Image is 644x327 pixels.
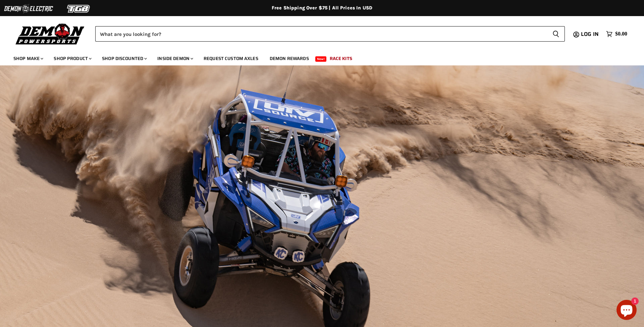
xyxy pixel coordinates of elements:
[95,26,547,42] input: Search
[8,49,626,65] ul: Main menu
[3,2,54,15] img: Demon Electric Logo 2
[13,22,87,46] img: Demon Powersports
[325,52,357,65] a: Race Kits
[54,2,104,15] img: TGB Logo 2
[49,52,96,65] a: Shop Product
[578,31,603,37] a: Log in
[95,26,565,42] form: Product
[315,56,327,62] span: New!
[547,26,565,42] button: Search
[581,30,599,38] span: Log in
[97,52,151,65] a: Shop Discounted
[265,52,314,65] a: Demon Rewards
[614,300,639,322] inbox-online-store-chat: Shopify online store chat
[603,29,631,39] a: $0.00
[152,52,197,65] a: Inside Demon
[54,5,590,11] div: Free Shipping Over $75 | All Prices In USD
[8,52,47,65] a: Shop Make
[615,31,627,37] span: $0.00
[199,52,263,65] a: Request Custom Axles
